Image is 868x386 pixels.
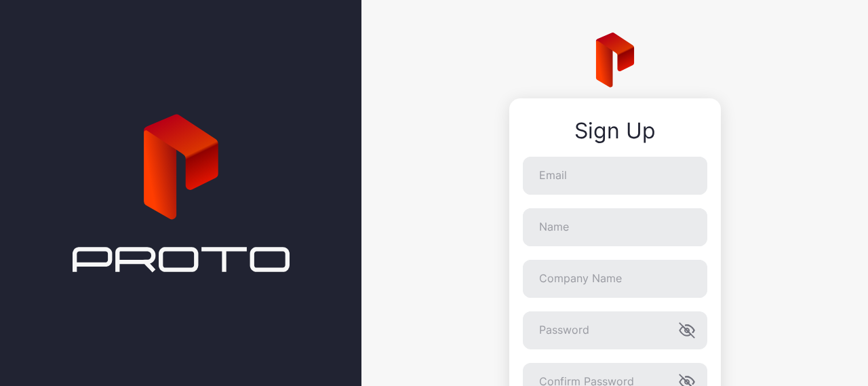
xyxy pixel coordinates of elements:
button: Password [679,322,695,339]
input: Password [523,311,707,349]
input: Email [523,157,707,195]
input: Company Name [523,260,707,298]
input: Name [523,208,707,246]
div: Sign Up [523,119,707,143]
